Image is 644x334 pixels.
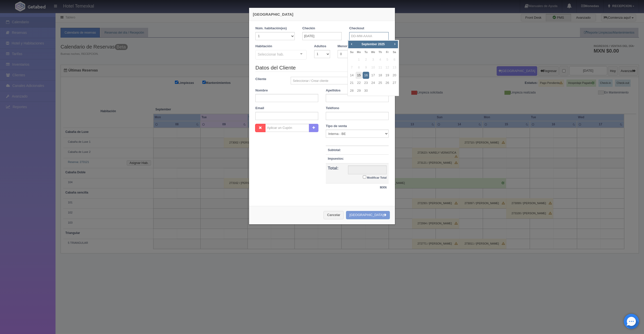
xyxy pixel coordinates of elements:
[255,64,389,72] legend: Datos del Cliente
[386,51,389,54] span: Friday
[350,42,354,46] span: Prev
[380,186,387,189] strong: MXN
[293,77,382,85] span: Seleccionar / Crear cliente
[349,32,389,40] input: DD-MM-AAAA
[384,72,391,79] a: 19
[378,42,385,46] span: 2025
[253,12,391,17] h4: [GEOGRAPHIC_DATA]
[384,79,391,87] a: 26
[255,88,268,93] label: Nombre
[255,44,272,49] label: Habitación
[349,26,364,31] label: Checkout
[363,79,369,87] a: 23
[363,72,369,79] a: 16
[370,56,376,63] span: 3
[379,51,382,54] span: Thursday
[363,56,369,63] span: 2
[370,64,376,71] span: 10
[258,51,284,57] span: Seleccionar hab.
[302,32,342,40] input: DD-MM-AAAA
[356,79,362,87] a: 22
[356,56,362,63] span: 1
[350,51,354,54] span: Sunday
[255,26,287,31] label: Núm. habitación(es)
[348,64,355,71] span: 7
[324,211,344,219] button: Cancelar
[391,72,398,79] a: 20
[255,106,264,111] label: Email
[392,41,398,47] a: Next
[377,79,384,87] a: 25
[391,79,398,87] a: 27
[265,124,309,132] input: Aplicar un Cupón
[314,44,326,49] label: Adultos
[348,87,355,94] a: 28
[377,72,384,79] a: 18
[326,124,347,129] label: Tipo de venta
[363,64,369,71] span: 9
[326,88,341,93] label: Apellidos
[371,51,375,54] span: Wednesday
[326,146,346,155] th: Subtotal:
[363,175,366,179] input: Modificar Total
[356,72,362,79] a: 15
[356,87,362,94] a: 29
[393,42,397,46] span: Next
[326,155,346,163] th: Impuestos:
[357,51,361,54] span: Monday
[291,77,389,84] a: Seleccionar / Crear cliente
[302,26,315,31] label: Checkin
[367,176,387,179] small: Modificar Total
[377,64,384,71] span: 11
[384,56,391,63] span: 5
[370,72,376,79] a: 17
[391,56,398,63] span: 6
[384,64,391,71] span: 12
[363,87,369,94] a: 30
[361,42,377,46] span: September
[348,72,355,79] a: 14
[252,77,287,82] label: Cliente
[348,79,355,87] a: 21
[326,106,339,111] label: Teléfono
[349,41,354,47] a: Prev
[391,64,398,71] span: 13
[370,79,376,87] a: 24
[364,51,367,54] span: Tuesday
[377,56,384,63] span: 4
[356,64,362,71] span: 8
[393,51,396,54] span: Saturday
[338,44,351,49] label: Menores
[326,163,346,183] th: Total:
